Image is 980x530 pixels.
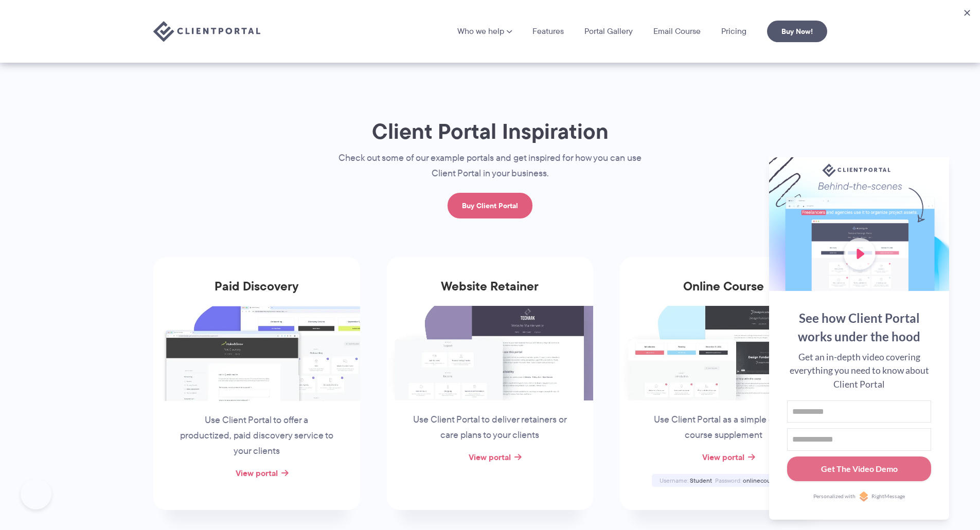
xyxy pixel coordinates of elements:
[584,27,633,35] a: Portal Gallery
[412,412,568,443] p: Use Client Portal to deliver retainers or care plans to your clients
[787,309,931,346] div: See how Client Portal works under the hood
[787,456,931,482] button: Get The Video Demo
[236,467,278,479] a: View portal
[318,118,663,145] h1: Client Portal Inspiration
[813,492,856,501] span: Personalized with
[179,413,335,459] p: Use Client Portal to offer a productized, paid discovery service to your clients
[620,279,827,306] h3: Online Course
[457,27,512,35] a: Who we help
[645,412,801,443] p: Use Client Portal as a simple online course supplement
[690,476,712,485] span: Student
[787,351,931,391] div: Get an in-depth video covering everything you need to know about Client Portal
[859,491,869,502] img: Personalized with RightMessage
[721,27,746,35] a: Pricing
[318,151,663,181] p: Check out some of our example portals and get inspired for how you can use Client Portal in your ...
[469,451,511,463] a: View portal
[821,463,898,475] div: Get The Video Demo
[871,492,905,501] span: RightMessage
[660,476,688,485] span: Username
[767,21,827,42] a: Buy Now!
[387,279,594,306] h3: Website Retainer
[21,479,51,509] iframe: Toggle Customer Support
[532,27,564,35] a: Features
[743,476,787,485] span: onlinecourse123
[153,279,360,306] h3: Paid Discovery
[715,476,741,485] span: Password
[702,451,744,463] a: View portal
[653,27,701,35] a: Email Course
[787,491,931,502] a: Personalized withRightMessage
[448,193,532,218] a: Buy Client Portal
